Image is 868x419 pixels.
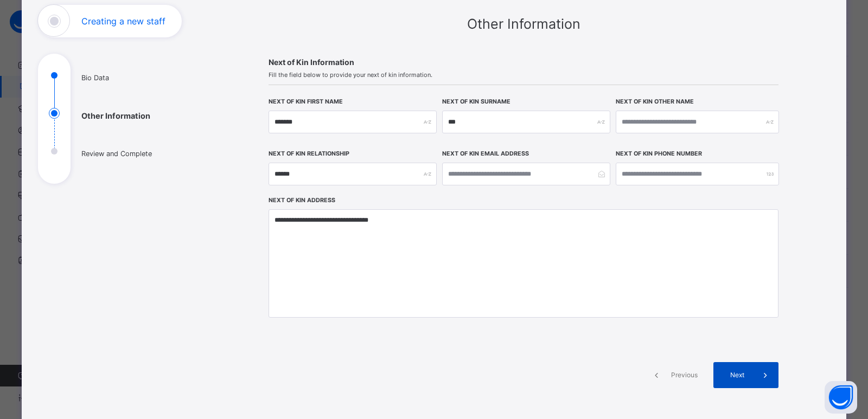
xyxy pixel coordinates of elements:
[669,370,699,380] span: Previous
[269,150,349,158] label: Next of Kin Relationship
[616,150,702,158] label: Next of Kin Phone Number
[825,381,857,414] button: Open asap
[269,70,778,80] span: Fill the field below to provide your next of kin information.
[269,98,343,106] label: Next of Kin First Name
[442,98,510,106] label: Next of Kin Surname
[616,98,694,106] label: Next of Kin Other Name
[81,17,165,25] h1: Creating a new staff
[442,150,529,158] label: Next of Kin Email Address
[269,56,778,68] span: Next of Kin Information
[269,196,335,205] label: Next of Kin Address
[722,370,752,380] span: Next
[467,16,580,32] span: Other Information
